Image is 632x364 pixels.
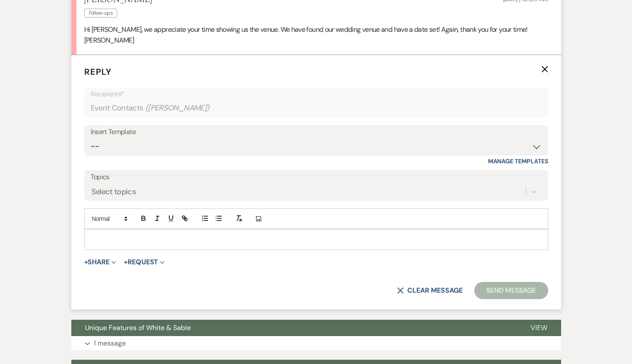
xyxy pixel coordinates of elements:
[91,171,542,184] label: Topics
[84,9,118,18] span: Follow-ups
[84,66,112,77] span: Reply
[488,157,548,165] a: Manage Templates
[531,323,547,332] span: View
[71,336,561,351] button: 1 message
[517,320,561,336] button: View
[84,24,548,35] p: Hi [PERSON_NAME], we appreciate your time showing us the venue. We have found our wedding venue a...
[84,35,548,46] p: [PERSON_NAME]
[397,287,462,294] button: Clear message
[84,259,88,266] span: +
[91,126,542,138] div: Insert Template
[145,102,210,114] span: ( [PERSON_NAME] )
[85,323,191,332] span: Unique Features of White & Sable
[124,259,165,266] button: Request
[474,282,548,299] button: Send Message
[91,100,542,116] div: Event Contacts
[124,259,128,266] span: +
[91,89,542,100] p: Recipients*
[84,259,116,266] button: Share
[92,186,136,198] div: Select topics
[94,338,126,349] p: 1 message
[71,320,517,336] button: Unique Features of White & Sable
